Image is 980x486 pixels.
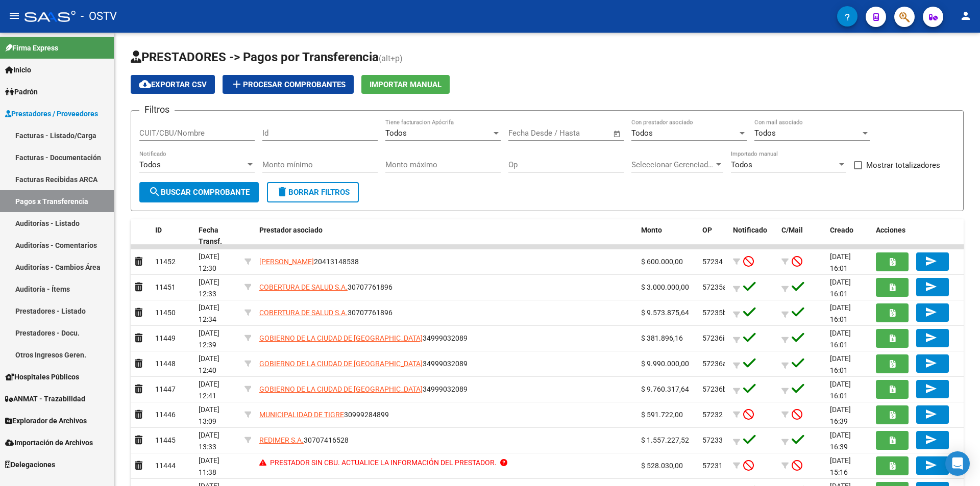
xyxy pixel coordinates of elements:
[925,408,937,420] mat-icon: send
[155,309,176,317] span: 11450
[259,360,468,368] span: 34999032089
[702,334,744,342] span: 57236interes
[830,380,851,400] span: [DATE] 16:01
[255,219,637,253] datatable-header-cell: Prestador asociado
[641,226,662,234] span: Monto
[155,436,176,444] span: 11445
[370,80,442,89] span: Importar Manual
[259,334,423,342] span: GOBIERNO DE LA CIUDAD DE [GEOGRAPHIC_DATA]
[925,280,937,293] mat-icon: send
[830,431,851,451] span: [DATE] 16:39
[223,75,354,94] button: Procesar Comprobantes
[925,306,937,318] mat-icon: send
[259,411,344,419] span: MUNICIPALIDAD DE TIGRE
[5,86,38,97] span: Padrón
[945,451,970,476] div: Open Intercom Messenger
[925,459,937,471] mat-icon: send
[925,357,937,369] mat-icon: send
[8,10,20,22] mat-icon: menu
[199,405,219,425] span: [DATE] 13:09
[199,226,222,246] span: Fecha Transf.
[641,334,683,342] span: $ 381.896,16
[5,393,85,404] span: ANMAT - Trazabilidad
[131,75,215,94] button: Exportar CSV
[5,415,87,426] span: Explorador de Archivos
[259,385,468,393] span: 34999032089
[155,226,162,234] span: ID
[361,75,450,94] button: Importar Manual
[139,80,207,89] span: Exportar CSV
[155,385,176,393] span: 11447
[702,309,727,317] span: 57235b
[777,219,826,253] datatable-header-cell: C/Mail
[641,283,689,291] span: $ 3.000.000,00
[259,283,348,291] span: COBERTURA DE SALUD S.A.
[830,405,851,425] span: [DATE] 16:39
[702,258,723,266] span: 57234
[702,385,727,393] span: 57236b
[733,226,767,234] span: Notificado
[830,278,851,298] span: [DATE] 16:01
[702,226,712,234] span: OP
[155,283,176,291] span: 11451
[641,411,683,419] span: $ 591.722,00
[259,385,423,393] span: GOBIERNO DE LA CIUDAD DE [GEOGRAPHIC_DATA]
[267,182,359,202] button: Borrar Filtros
[960,10,972,22] mat-icon: person
[199,303,219,323] span: [DATE] 12:34
[259,334,468,342] span: 34999032089
[259,436,304,444] span: REDIMER S.A.
[199,252,219,272] span: [DATE] 12:30
[876,226,905,234] span: Acciones
[199,354,219,374] span: [DATE] 12:40
[199,329,219,349] span: [DATE] 12:39
[925,382,937,395] mat-icon: send
[155,411,176,419] span: 11446
[151,219,194,253] datatable-header-cell: ID
[199,456,219,476] span: [DATE] 11:38
[698,219,729,253] datatable-header-cell: OP
[830,303,851,323] span: [DATE] 16:01
[702,436,723,444] span: 57233
[5,108,98,119] span: Prestadores / Proveedores
[641,385,689,393] span: $ 9.760.317,64
[5,459,55,470] span: Delegaciones
[259,411,389,419] span: 30999284899
[631,160,714,169] span: Seleccionar Gerenciador
[925,331,937,344] mat-icon: send
[702,283,727,291] span: 57235a
[259,283,393,291] span: 30707761896
[641,258,683,266] span: $ 600.000,00
[5,64,31,75] span: Inicio
[259,309,393,317] span: 30707761896
[702,360,727,368] span: 57236a
[276,188,350,197] span: Borrar Filtros
[731,160,752,169] span: Todos
[139,103,175,117] h3: Filtros
[830,252,851,272] span: [DATE] 16:01
[637,219,698,253] datatable-header-cell: Monto
[270,457,497,469] p: PRESTADOR SIN CBU. ACTUALICE LA INFORMACIÓN DEL PRESTADOR.
[155,334,176,342] span: 11449
[826,219,872,253] datatable-header-cell: Creado
[149,188,250,197] span: Buscar Comprobante
[641,436,689,444] span: $ 1.557.227,52
[379,54,403,63] span: (alt+p)
[631,129,653,138] span: Todos
[155,360,176,368] span: 11448
[702,462,723,470] span: 57231
[641,462,683,470] span: $ 528.030,00
[231,78,243,90] mat-icon: add
[830,354,851,374] span: [DATE] 16:01
[754,129,776,138] span: Todos
[5,437,93,448] span: Importación de Archivos
[830,226,853,234] span: Creado
[259,309,348,317] span: COBERTURA DE SALUD S.A.
[508,129,550,138] input: Fecha inicio
[139,182,259,202] button: Buscar Comprobante
[641,309,689,317] span: $ 9.573.875,64
[830,456,851,476] span: [DATE] 15:16
[259,436,349,444] span: 30707416528
[139,160,161,169] span: Todos
[872,219,964,253] datatable-header-cell: Acciones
